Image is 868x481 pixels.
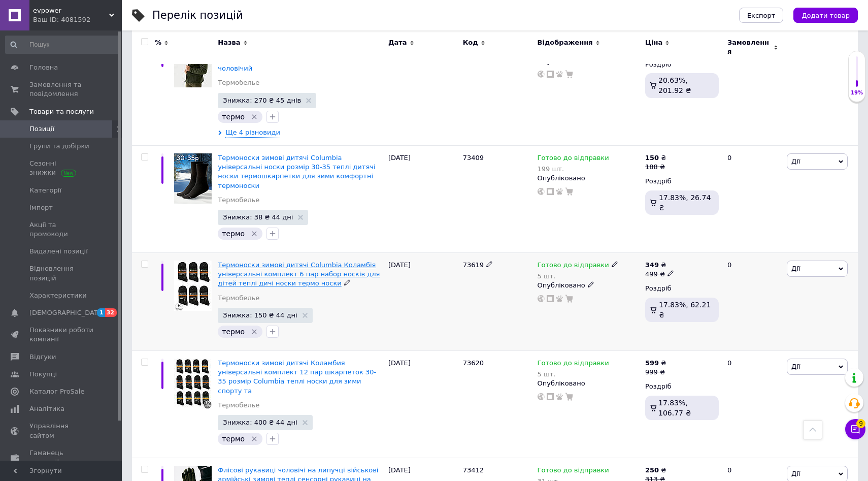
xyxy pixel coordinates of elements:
[659,194,711,212] span: 17.83%, 26.74 ₴
[538,165,609,173] div: 199 шт.
[645,163,666,172] div: 188 ₴
[250,230,258,238] svg: Видалити мітку
[538,261,609,272] span: Готово до відправки
[791,363,800,370] span: Дії
[174,153,212,204] img: Термоноски зимние детские Columbia универсальные носки размер 30-35 теплые детские носки термошка...
[386,28,460,145] div: [DATE]
[645,270,674,279] div: 499 ₴
[645,368,666,377] div: 999 ₴
[223,214,293,220] span: Знижка: 38 ₴ 44 дні
[155,38,161,47] span: %
[250,113,258,121] svg: Видалити мітку
[218,359,376,395] a: Термоноски зимові дитячі Коламбия універсальні комплект 12 пар шкарпеток 30-35 розмір Columbia те...
[645,153,666,163] div: ₴
[29,142,89,151] span: Групи та добірки
[791,157,800,165] span: Дії
[174,261,212,311] img: Термоноски детские зимние носки Коламбия универсальные комплект 6 пар набор теплых ноское для дет...
[218,196,259,205] a: Термобелье
[791,265,800,272] span: Дії
[29,107,94,116] span: Товари та послуги
[645,261,674,270] div: ₴
[105,308,117,317] span: 32
[463,466,484,474] span: 73412
[223,419,297,426] span: Знижка: 400 ₴ 44 дні
[29,186,61,195] span: Категорії
[645,382,719,391] div: Роздріб
[739,8,784,23] button: Експорт
[538,466,609,477] span: Готово до відправки
[225,128,280,138] span: Ще 4 різновиди
[645,38,662,47] span: Ціна
[727,38,771,56] span: Замовлення
[721,253,784,351] div: 0
[218,154,375,189] a: Термоноски зимові дитячі Columbia універсальні носки розмір 30-35 теплі дитячі носки термошкарпет...
[645,466,666,475] div: ₴
[29,63,58,72] span: Головна
[29,247,88,256] span: Видалені позиції
[29,422,94,440] span: Управління сайтом
[218,401,259,410] a: Термобелье
[721,351,784,458] div: 0
[152,10,243,21] div: Перелік позицій
[223,97,301,104] span: Знижка: 270 ₴ 45 днів
[538,379,640,388] div: Опубліковано
[29,448,94,467] span: Гаманець компанії
[645,359,659,367] b: 599
[29,264,94,282] span: Відновлення позицій
[29,220,94,239] span: Акції та промокоди
[174,359,212,409] img: Термоноски зимние детские Коламбия универсальные комплект 12 пар носков 30-35 Columbia тёплые нос...
[645,261,659,269] b: 349
[222,328,245,336] span: термо
[645,284,719,293] div: Роздріб
[29,308,105,317] span: [DEMOGRAPHIC_DATA]
[791,470,800,477] span: Дії
[250,435,258,443] svg: Видалити мітку
[33,6,109,15] span: evpower
[388,38,407,47] span: Дата
[645,177,719,186] div: Роздріб
[538,281,640,290] div: Опубліковано
[856,419,865,428] span: 9
[29,159,94,177] span: Сезонні знижки
[747,12,776,19] span: Експорт
[29,387,84,396] span: Каталог ProSale
[222,113,245,121] span: термо
[538,154,609,165] span: Готово до відправки
[33,15,122,24] div: Ваш ID: 4081592
[645,359,666,368] div: ₴
[218,261,380,287] a: Термоноски зимові дитячі Columbia Коламбія універсальні комплект 6 пар набор носків для дітей теп...
[659,301,711,319] span: 17.83%, 62.21 ₴
[463,154,484,162] span: 73409
[250,328,258,336] svg: Видалити мітку
[29,203,53,212] span: Імпорт
[218,294,259,303] a: Термобелье
[721,28,784,145] div: 0
[538,359,609,370] span: Готово до відправки
[463,38,478,47] span: Код
[5,36,120,54] input: Пошук
[538,272,618,280] div: 5 шт.
[386,145,460,252] div: [DATE]
[802,12,850,19] span: Додати товар
[218,38,240,47] span: Назва
[463,359,484,367] span: 73620
[29,291,87,300] span: Характеристики
[538,38,593,47] span: Відображення
[721,145,784,252] div: 0
[29,326,94,344] span: Показники роботи компанії
[645,60,719,69] div: Роздріб
[538,174,640,183] div: Опубліковано
[538,370,609,378] div: 5 шт.
[29,404,64,413] span: Аналітика
[223,312,297,318] span: Знижка: 150 ₴ 44 дні
[222,435,245,443] span: термо
[645,154,659,162] b: 150
[386,253,460,351] div: [DATE]
[386,351,460,458] div: [DATE]
[463,261,484,269] span: 73619
[658,76,691,94] span: 20.63%, 201.92 ₴
[29,80,94,99] span: Замовлення та повідомлення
